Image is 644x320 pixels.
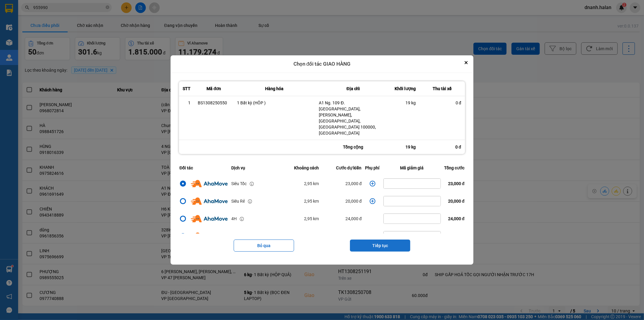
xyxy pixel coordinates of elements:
[423,85,461,92] div: Thu tài xế
[364,161,382,175] th: Phụ phí
[319,100,387,136] div: A1 Ng. 109 Đ. [GEOGRAPHIC_DATA], [PERSON_NAME], [GEOGRAPHIC_DATA], [GEOGRAPHIC_DATA] 100000, [GEO...
[191,198,227,205] img: Ahamove
[231,198,245,204] div: Siêu Rẻ
[321,161,363,175] th: Cước dự kiến
[279,227,321,245] td: 2,95 km
[237,100,312,106] div: 1 Bất kỳ (HÔP )
[191,180,227,187] img: Ahamove
[231,233,237,240] div: 2H
[198,100,230,106] div: BS1308250550
[395,85,416,92] div: Khối lượng
[279,175,321,192] td: 2,95 km
[448,216,465,221] span: 24,000 đ
[178,161,229,175] th: Đối tác
[448,181,465,186] span: 23,000 đ
[395,100,416,106] div: 19 kg
[183,85,191,92] div: STT
[321,210,363,227] td: 24,000 đ
[191,215,227,222] img: Ahamove
[237,85,312,92] div: Hàng hóa
[171,55,473,265] div: dialog
[391,140,420,154] div: 19 kg
[382,161,443,175] th: Mã giảm giá
[321,192,363,210] td: 20,000 đ
[443,161,466,175] th: Tổng cước
[319,85,387,92] div: Địa chỉ
[183,100,191,106] div: 1
[321,227,363,245] td: 20,000 đ
[316,140,391,154] div: Tổng cộng
[231,180,247,187] div: Siêu Tốc
[279,161,321,175] th: Khoảng cách
[321,175,363,192] td: 23,000 đ
[423,100,461,106] div: 0 đ
[279,210,321,227] td: 2,95 km
[198,85,230,92] div: Mã đơn
[191,233,227,240] img: Ahamove
[231,215,237,222] div: 4H
[279,192,321,210] td: 2,95 km
[229,161,279,175] th: Dịch vụ
[448,199,465,204] span: 20,000 đ
[420,140,465,154] div: 0 đ
[463,59,470,66] button: Close
[350,240,410,252] button: Tiếp tục
[234,240,294,252] button: Bỏ qua
[171,55,473,73] div: Chọn đối tác GIAO HÀNG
